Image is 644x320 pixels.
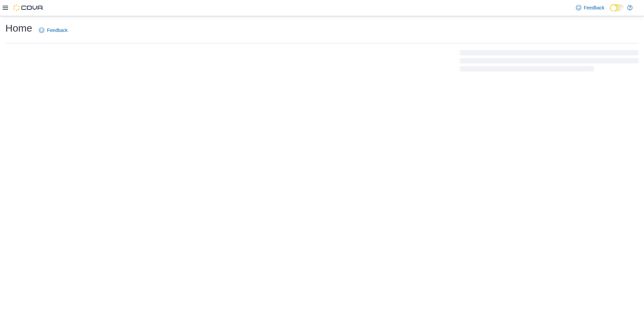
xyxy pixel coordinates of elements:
[47,27,67,34] span: Feedback
[610,11,610,12] span: Dark Mode
[573,1,607,14] a: Feedback
[13,4,44,11] img: Cova
[5,21,32,35] h1: Home
[584,4,604,11] span: Feedback
[610,4,624,11] input: Dark Mode
[460,51,639,73] span: Loading
[36,24,70,37] a: Feedback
